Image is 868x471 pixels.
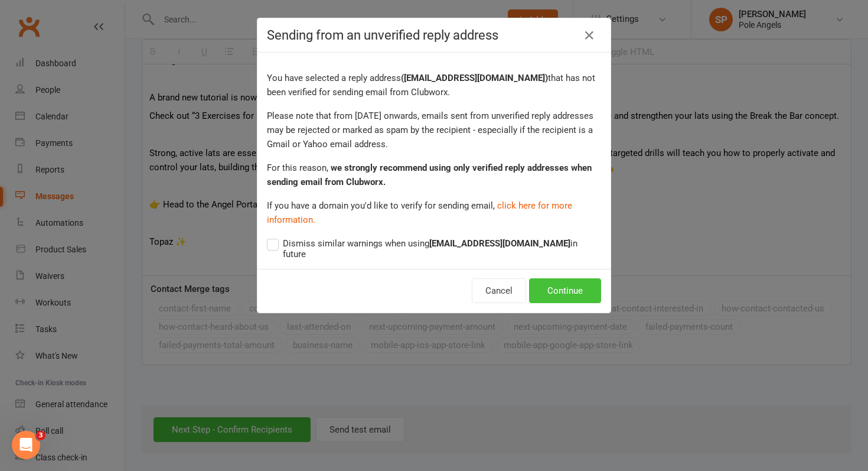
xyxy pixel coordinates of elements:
[36,431,45,440] span: 3
[267,28,601,43] h4: Sending from an unverified reply address
[401,73,548,83] strong: ( [EMAIL_ADDRESS][DOMAIN_NAME] )
[580,26,599,45] a: Close
[472,278,526,303] button: Cancel
[267,109,601,151] p: Please note that from [DATE] onwards, emails sent from unverified reply addresses may be rejected...
[267,163,592,187] strong: we strongly recommend using only verified reply addresses when sending email from Clubworx.
[267,199,601,227] p: If you have a domain you'd like to verify for sending email,
[267,71,601,99] p: You have selected a reply address that has not been verified for sending email from Clubworx.
[267,161,601,189] p: For this reason,
[12,431,40,459] iframe: Intercom live chat
[529,278,601,303] button: Continue
[283,236,601,259] span: Dismiss similar warnings when using in future
[429,238,570,249] strong: [EMAIL_ADDRESS][DOMAIN_NAME]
